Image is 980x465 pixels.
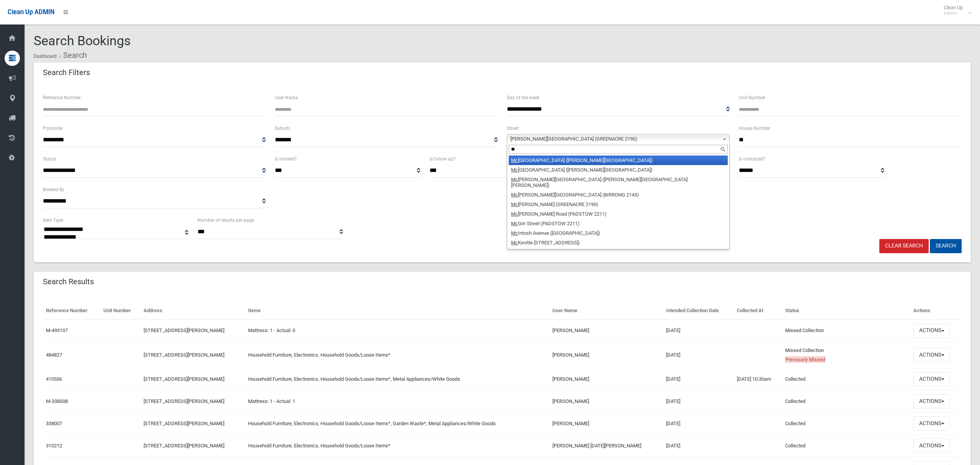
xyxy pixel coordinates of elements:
[43,93,81,102] label: Reference Number
[913,439,950,453] button: Actions
[509,190,728,200] li: [PERSON_NAME][GEOGRAPHIC_DATA] (BIRRONG 2143)
[782,435,910,457] td: Collected
[509,175,728,190] li: [PERSON_NAME][GEOGRAPHIC_DATA] ([PERSON_NAME][GEOGRAPHIC_DATA][PERSON_NAME])
[511,192,518,198] em: Mc
[144,398,224,404] a: [STREET_ADDRESS][PERSON_NAME]
[739,93,765,102] label: Unit Number
[245,435,549,457] td: Household Furniture, Electronics, Household Goods/Loose Items*
[509,228,728,238] li: Intosh Avenue ([GEOGRAPHIC_DATA])
[511,177,518,182] em: Mc
[34,274,103,289] header: Search Results
[663,435,734,457] td: [DATE]
[43,155,56,163] label: Status
[739,124,770,133] label: House Number
[43,216,63,224] label: Item Type
[43,124,62,133] label: Postcode
[58,48,87,62] li: Search
[245,342,549,368] td: Household Furniture, Electronics, Household Goods/Loose Items*
[739,155,765,163] label: Is oversized?
[509,165,728,175] li: [GEOGRAPHIC_DATA] ([PERSON_NAME][GEOGRAPHIC_DATA])
[46,327,68,333] a: M-493107
[140,302,245,319] th: Address
[785,356,825,363] span: Previously Missed
[930,239,962,253] button: Search
[507,93,539,102] label: Day of the week
[8,8,54,16] span: Clean Up ADMIN
[940,5,970,16] span: Clean Up
[663,302,734,319] th: Intended Collection Date
[46,398,68,404] a: M-338008
[275,155,297,163] label: Is missed?
[43,302,100,319] th: Reference Number
[782,342,910,368] td: Missed Collection
[46,352,62,358] a: 484827
[549,342,663,368] td: [PERSON_NAME]
[46,421,62,426] a: 338007
[511,201,518,207] em: Mc
[509,156,728,165] li: [GEOGRAPHIC_DATA] ([PERSON_NAME][GEOGRAPHIC_DATA])
[549,390,663,413] td: [PERSON_NAME]
[913,394,950,408] button: Actions
[198,216,254,224] label: Number of results per page
[245,368,549,390] td: Household Furniture, Electronics, Household Goods/Loose Items*, Metal Appliances/White Goods
[734,302,782,319] th: Collected At
[782,302,910,319] th: Status
[510,134,719,144] span: [PERSON_NAME][GEOGRAPHIC_DATA] (GREENACRE 2190)
[511,221,518,226] em: Mc
[511,211,518,217] em: Mc
[549,319,663,342] td: [PERSON_NAME]
[245,319,549,342] td: Mattress: 1 - Actual: 0
[549,413,663,435] td: [PERSON_NAME]
[245,302,549,319] th: Items
[275,124,290,133] label: Suburb
[245,413,549,435] td: Household Furniture, Electronics, Household Goods/Loose Items*, Garden Waste*, Metal Appliances/W...
[663,368,734,390] td: [DATE]
[782,368,910,390] td: Collected
[511,157,518,163] em: Mc
[509,238,728,247] li: Kevitte [STREET_ADDRESS])
[782,390,910,413] td: Collected
[144,376,224,382] a: [STREET_ADDRESS][PERSON_NAME]
[549,435,663,457] td: [PERSON_NAME] [DATE][PERSON_NAME]
[734,368,782,390] td: [DATE] 10:30am
[663,413,734,435] td: [DATE]
[144,443,224,449] a: [STREET_ADDRESS][PERSON_NAME]
[511,230,518,236] em: Mc
[663,342,734,368] td: [DATE]
[549,368,663,390] td: [PERSON_NAME]
[144,327,224,333] a: [STREET_ADDRESS][PERSON_NAME]
[34,33,131,48] span: Search Bookings
[910,302,962,319] th: Actions
[34,54,57,59] a: Dashboard
[509,219,728,228] li: Girr Street (PADSTOW 2211)
[913,324,950,338] button: Actions
[913,416,950,431] button: Actions
[46,443,62,449] a: 310212
[913,348,950,362] button: Actions
[944,10,963,16] small: Admin
[275,93,298,102] label: User Name
[245,390,549,413] td: Mattress: 1 - Actual: 1
[549,302,663,319] th: User Name
[663,390,734,413] td: [DATE]
[46,376,62,382] a: 410556
[511,240,518,246] em: Mc
[34,65,99,80] header: Search Filters
[879,239,929,253] a: Clear Search
[511,167,518,173] em: Mc
[782,413,910,435] td: Collected
[507,124,519,133] label: Street
[100,302,141,319] th: Unit Number
[144,352,224,358] a: [STREET_ADDRESS][PERSON_NAME]
[509,200,728,209] li: [PERSON_NAME] (GREENACRE 2190)
[509,209,728,219] li: [PERSON_NAME] Road (PADSTOW 2211)
[913,372,950,386] button: Actions
[663,319,734,342] td: [DATE]
[782,319,910,342] td: Missed Collection
[430,155,456,163] label: Is follow up?
[144,421,224,426] a: [STREET_ADDRESS][PERSON_NAME]
[43,185,64,194] label: Booked By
